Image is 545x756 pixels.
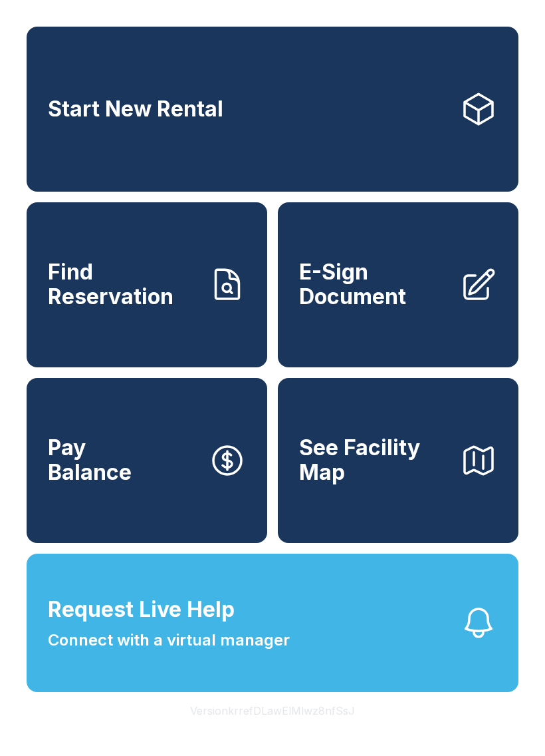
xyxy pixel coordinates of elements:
span: Connect with a virtual manager [48,628,290,652]
span: Pay Balance [48,436,132,484]
button: Request Live HelpConnect with a virtual manager [27,554,518,692]
span: Find Reservation [48,260,198,309]
a: Find Reservation [27,202,267,367]
button: VersionkrrefDLawElMlwz8nfSsJ [179,692,366,729]
button: PayBalance [27,378,267,543]
a: E-Sign Document [278,202,518,367]
span: See Facility Map [299,436,449,484]
span: Start New Rental [48,97,223,122]
a: Start New Rental [27,27,518,192]
span: Request Live Help [48,594,235,626]
span: E-Sign Document [299,260,449,309]
button: See Facility Map [278,378,518,543]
